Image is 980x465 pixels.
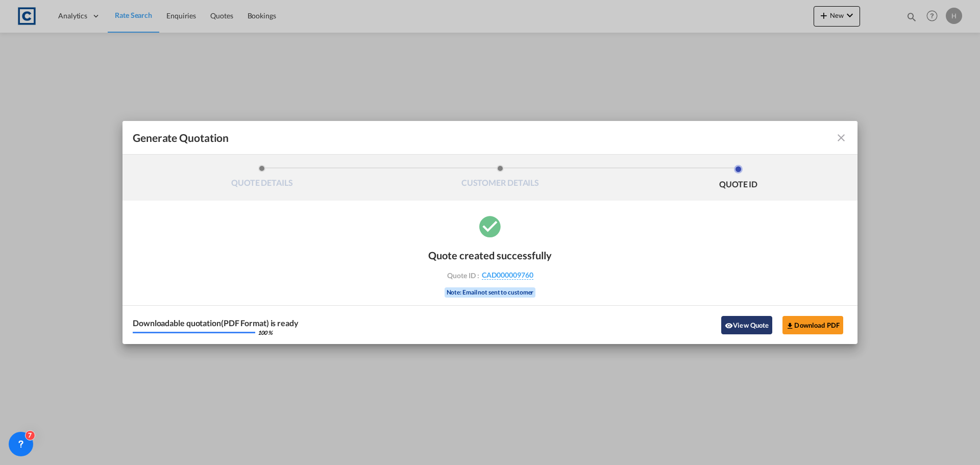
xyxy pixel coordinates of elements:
[786,322,794,330] md-icon: icon-download
[258,330,273,335] div: 100 %
[725,322,733,330] md-icon: icon-eye
[431,271,549,280] div: Quote ID :
[721,316,772,334] button: icon-eyeView Quote
[122,121,857,344] md-dialog: Generate QuotationQUOTE ...
[133,131,229,144] span: Generate Quotation
[477,213,503,239] md-icon: icon-checkbox-marked-circle
[835,132,847,144] md-icon: icon-close fg-AAA8AD cursor m-0
[143,165,381,192] li: QUOTE DETAILS
[782,316,843,334] button: Download PDF
[133,319,299,327] div: Downloadable quotation(PDF Format) is ready
[381,165,620,192] li: CUSTOMER DETAILS
[619,165,857,192] li: QUOTE ID
[482,271,533,280] span: CAD000009760
[445,287,536,298] div: Note: Email not sent to customer
[428,249,552,261] div: Quote created successfully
